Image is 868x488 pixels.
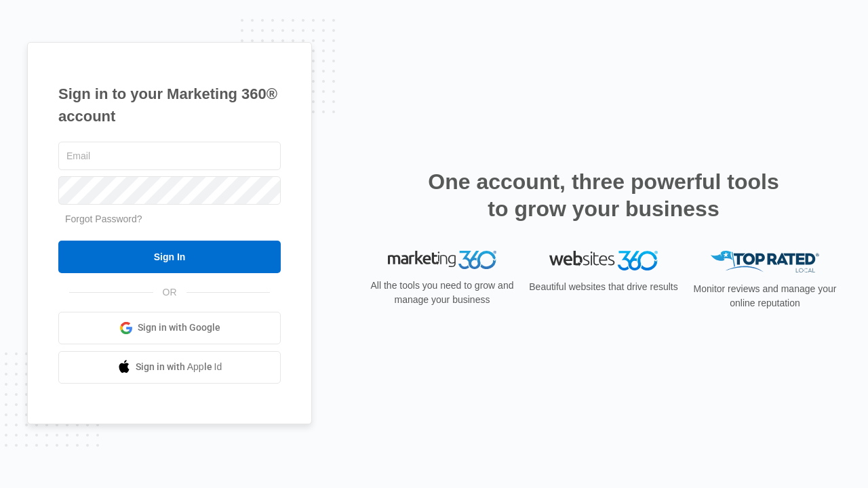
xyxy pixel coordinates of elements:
[58,142,281,170] input: Email
[58,83,281,127] h1: Sign in to your Marketing 360® account
[366,279,518,307] p: All the tools you need to grow and manage your business
[424,168,783,222] h2: One account, three powerful tools to grow your business
[689,282,841,310] p: Monitor reviews and manage your online reputation
[58,351,281,384] a: Sign in with Apple Id
[388,251,496,270] img: Marketing 360
[153,285,186,300] span: OR
[711,251,819,273] img: Top Rated Local
[136,360,222,374] span: Sign in with Apple Id
[58,241,281,273] input: Sign In
[65,213,142,224] a: Forgot Password?
[528,280,679,294] p: Beautiful websites that drive results
[138,321,220,335] span: Sign in with Google
[58,312,281,344] a: Sign in with Google
[549,251,658,270] img: Websites 360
